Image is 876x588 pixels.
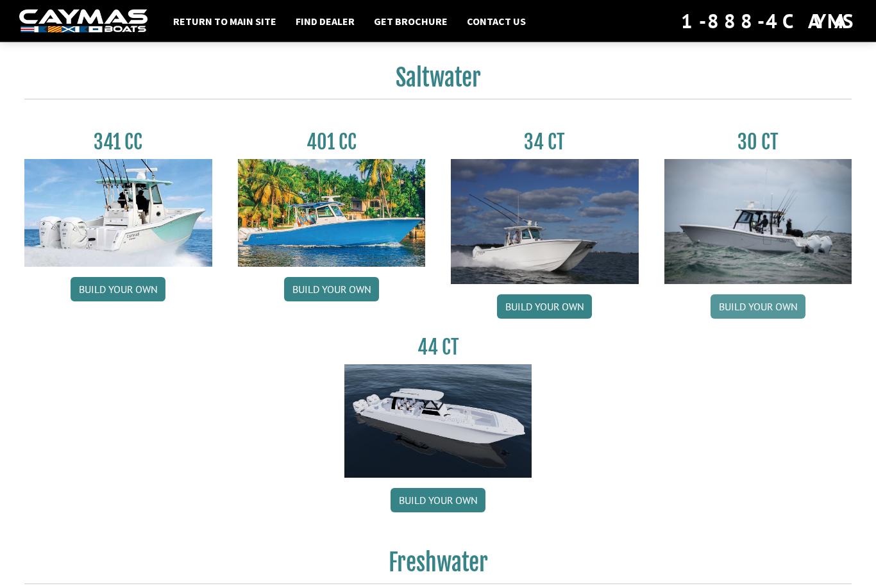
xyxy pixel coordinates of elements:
img: 341CC-thumbjpg.jpg [24,160,212,267]
img: 30_CT_photo_shoot_for_caymas_connect.jpg [664,160,852,285]
img: 44ct_background.png [344,365,532,479]
a: Build your own [391,489,485,513]
img: 401CC_thumb.pg.jpg [238,160,426,267]
h3: 30 CT [664,131,852,155]
a: Build your own [284,278,379,302]
h3: 34 CT [451,131,639,155]
img: white-logo-c9c8dbefe5ff5ceceb0f0178aa75bf4bb51f6bca0971e226c86eb53dfe498488.png [19,10,147,33]
a: Return to main site [167,13,283,29]
h3: 44 CT [344,336,532,360]
a: Contact Us [460,13,532,29]
h3: 341 CC [24,131,212,155]
h3: 401 CC [238,131,426,155]
a: Find Dealer [289,13,361,29]
img: Caymas_34_CT_pic_1.jpg [451,160,639,285]
div: 1-888-4CAYMAS [681,7,857,35]
a: Build your own [71,278,165,302]
a: Get Brochure [367,13,454,29]
h2: Saltwater [24,64,852,100]
h2: Freshwater [24,549,852,585]
a: Build your own [711,295,805,319]
a: Build your own [497,295,592,319]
